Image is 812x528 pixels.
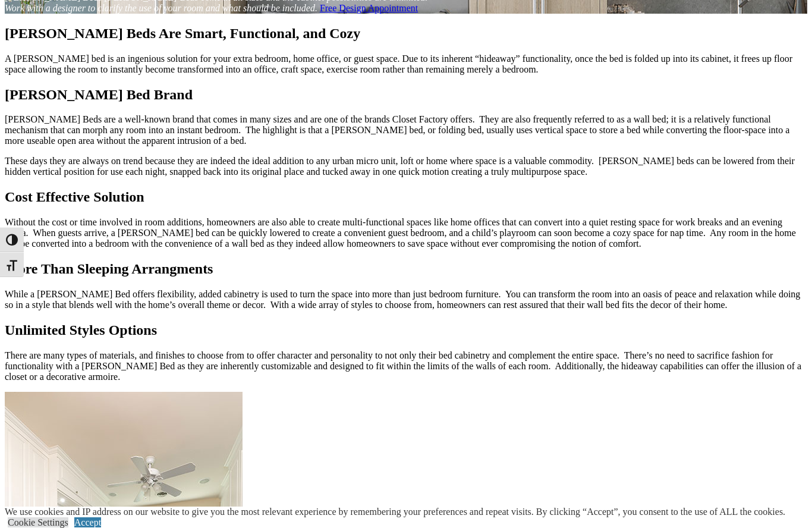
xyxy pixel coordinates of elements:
a: Accept [74,517,101,527]
p: Without the cost or time involved in room additions, homeowners are also able to create multi-fun... [5,217,807,249]
a: Free Design Appointment [320,3,418,13]
h2: More Than Sleeping Arrangments [5,261,807,277]
a: Cookie Settings [8,517,68,527]
p: A [PERSON_NAME] bed is an ingenious solution for your extra bedroom, home office, or guest space.... [5,54,807,75]
h2: Cost Effective Solution [5,189,807,205]
strong: [PERSON_NAME] Beds Are Smart, Functional, and Cozy [5,26,360,41]
p: [PERSON_NAME] Beds are a well-known brand that comes in many sizes and are one of the brands Clos... [5,114,807,146]
h2: [PERSON_NAME] Bed Brand [5,87,807,103]
p: These days they are always on trend because they are indeed the ideal addition to any urban micro... [5,156,807,177]
div: We use cookies and IP address on our website to give you the most relevant experience by remember... [5,507,785,517]
p: While a [PERSON_NAME] Bed offers flexibility, added cabinetry is used to turn the space into more... [5,289,807,310]
p: There are many types of materials, and finishes to choose from to offer character and personality... [5,350,807,382]
h2: Unlimited Styles Options [5,322,807,338]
